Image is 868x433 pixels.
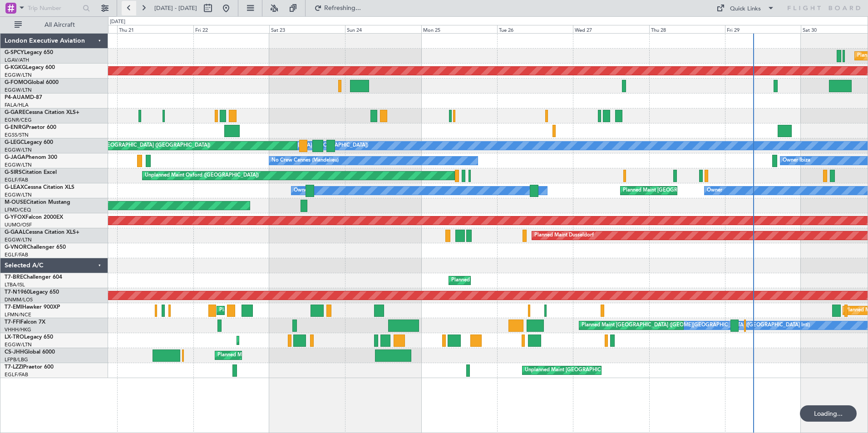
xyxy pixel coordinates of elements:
[5,200,70,205] a: M-OUSECitation Mustang
[451,274,561,287] div: Planned Maint Warsaw ([GEOGRAPHIC_DATA])
[5,296,33,303] a: DNMM/LOS
[5,221,32,228] a: UUMO/OSF
[5,371,28,378] a: EGLF/FAB
[5,245,27,250] span: G-VNOR
[582,319,733,332] div: Planned Maint [GEOGRAPHIC_DATA] ([GEOGRAPHIC_DATA] Intl)
[5,65,26,70] span: G-KGKG
[324,5,362,11] span: Refreshing...
[5,207,31,213] a: LFMD/CEQ
[5,245,66,250] a: G-VNORChallenger 650
[649,25,725,33] div: Thu 28
[345,25,421,33] div: Sun 24
[5,50,53,55] a: G-SPCYLegacy 650
[5,236,32,243] a: EGGW/LTN
[5,80,59,85] a: G-FOMOGlobal 6000
[5,50,24,55] span: G-SPCY
[5,72,32,79] a: EGGW/LTN
[5,290,59,295] a: T7-N1960Legacy 650
[5,177,28,183] a: EGLF/FAB
[783,154,810,167] div: Owner Ibiza
[5,140,53,145] a: G-LEGCLegacy 600
[5,117,32,123] a: EGNR/CEG
[5,80,28,85] span: G-FOMO
[5,140,24,145] span: G-LEGC
[534,229,594,242] div: Planned Maint Dusseldorf
[5,326,31,333] a: VHHH/HKG
[5,364,23,370] span: T7-LZZI
[67,139,210,153] div: Planned Maint [GEOGRAPHIC_DATA] ([GEOGRAPHIC_DATA])
[5,215,25,220] span: G-YFOX
[269,25,345,33] div: Sat 23
[5,275,62,280] a: T7-BREChallenger 604
[5,125,56,130] a: G-ENRGPraetor 600
[5,185,74,190] a: G-LEAXCessna Citation XLS
[5,349,24,355] span: CS-JHH
[5,155,57,160] a: G-JAGAPhenom 300
[5,192,32,198] a: EGGW/LTN
[117,25,193,33] div: Thu 21
[5,110,25,115] span: G-GARE
[5,110,79,115] a: G-GARECessna Citation XLS+
[5,305,60,310] a: T7-EMIHawker 900XP
[5,341,32,348] a: EGGW/LTN
[573,25,649,33] div: Wed 27
[217,349,360,362] div: Planned Maint [GEOGRAPHIC_DATA] ([GEOGRAPHIC_DATA])
[5,305,22,310] span: T7-EMI
[5,349,55,355] a: CS-JHHGlobal 6000
[5,95,25,100] span: P4-AUA
[5,132,29,138] a: EGSS/STN
[707,184,722,197] div: Owner
[5,275,23,280] span: T7-BRE
[623,184,766,197] div: Planned Maint [GEOGRAPHIC_DATA] ([GEOGRAPHIC_DATA])
[5,320,45,325] a: T7-FFIFalcon 7X
[725,25,801,33] div: Fri 29
[5,230,25,235] span: G-GAAL
[310,1,365,15] button: Refreshing...
[5,281,25,288] a: LTBA/ISL
[525,364,674,377] div: Unplanned Maint [GEOGRAPHIC_DATA] ([GEOGRAPHIC_DATA])
[5,147,32,153] a: EGGW/LTN
[5,102,29,108] a: FALA/HLA
[24,22,96,28] span: All Aircraft
[5,87,32,93] a: EGGW/LTN
[5,215,63,220] a: G-YFOXFalcon 2000EX
[219,304,295,317] div: Planned Maint [PERSON_NAME]
[193,25,269,33] div: Fri 22
[110,18,125,26] div: [DATE]
[5,335,53,340] a: LX-TROLegacy 650
[5,200,26,205] span: M-OUSE
[5,162,32,168] a: EGGW/LTN
[5,311,31,318] a: LFMN/NCE
[421,25,497,33] div: Mon 25
[712,1,779,15] button: Quick Links
[5,125,26,130] span: G-ENRG
[5,65,55,70] a: G-KGKGLegacy 600
[730,5,761,14] div: Quick Links
[5,185,24,190] span: G-LEAX
[271,154,339,167] div: No Crew Cannes (Mandelieu)
[5,364,54,370] a: T7-LZZIPraetor 600
[5,57,29,64] a: LGAV/ATH
[5,356,28,363] a: LFPB/LBG
[294,184,309,197] div: Owner
[5,335,24,340] span: LX-TRO
[145,169,259,182] div: Unplanned Maint Oxford ([GEOGRAPHIC_DATA])
[5,170,57,175] a: G-SIRSCitation Excel
[28,1,80,15] input: Trip Number
[5,170,22,175] span: G-SIRS
[5,230,79,235] a: G-GAALCessna Citation XLS+
[10,18,99,32] button: All Aircraft
[497,25,573,33] div: Tue 26
[5,95,42,100] a: P4-AUAMD-87
[5,320,20,325] span: T7-FFI
[800,405,857,422] div: Loading...
[5,251,28,258] a: EGLF/FAB
[5,155,25,160] span: G-JAGA
[5,290,30,295] span: T7-N1960
[154,4,197,12] span: [DATE] - [DATE]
